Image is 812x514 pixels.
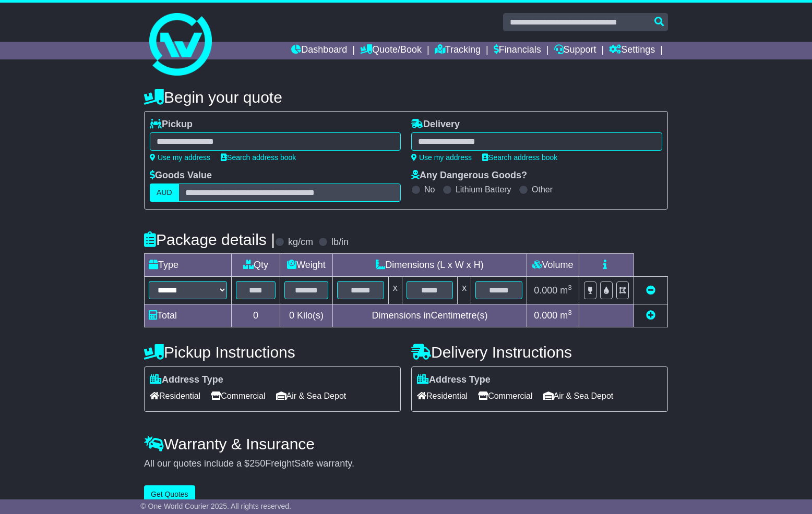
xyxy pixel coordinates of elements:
span: 0.000 [534,310,557,321]
td: Type [145,254,232,277]
td: Dimensions in Centimetre(s) [332,304,527,327]
a: Search address book [482,153,557,162]
a: Dashboard [291,42,347,59]
a: Financials [494,42,541,59]
a: Use my address [411,153,472,162]
span: Air & Sea Depot [276,388,347,404]
td: x [458,277,471,304]
span: Commercial [478,388,532,404]
a: Quote/Book [360,42,422,59]
label: Lithium Battery [456,185,511,194]
span: Commercial [211,388,265,404]
span: 0 [289,310,294,321]
h4: Begin your quote [144,89,668,106]
label: Address Type [417,374,491,386]
h4: Package details | [144,231,275,248]
span: m [560,310,572,321]
sup: 3 [568,284,572,291]
label: Delivery [411,119,460,130]
label: Other [532,185,553,194]
td: Volume [527,254,579,277]
label: Any Dangerous Goods? [411,170,527,181]
td: Weight [280,254,333,277]
h4: Warranty & Insurance [144,435,668,452]
a: Settings [609,42,655,59]
label: Pickup [150,119,193,130]
a: Use my address [150,153,210,162]
td: Total [145,304,232,327]
div: All our quotes include a $ FreightSafe warranty. [144,458,668,470]
label: Goods Value [150,170,212,181]
span: Residential [150,388,200,404]
label: Address Type [150,374,223,386]
span: © One World Courier 2025. All rights reserved. [140,502,291,510]
h4: Pickup Instructions [144,344,401,361]
a: Tracking [435,42,481,59]
label: No [424,185,435,194]
span: Air & Sea Depot [543,388,614,404]
button: Get Quotes [144,485,195,504]
a: Search address book [221,153,296,162]
label: lb/in [331,237,349,248]
label: AUD [150,183,179,202]
span: Residential [417,388,468,404]
a: Support [554,42,596,59]
td: Dimensions (L x W x H) [332,254,527,277]
td: Kilo(s) [280,304,333,327]
span: m [560,285,572,296]
td: Qty [232,254,280,277]
td: x [388,277,402,304]
h4: Delivery Instructions [411,344,668,361]
span: 250 [249,458,265,469]
label: kg/cm [288,237,313,248]
td: 0 [232,304,280,327]
sup: 3 [568,309,572,316]
span: 0.000 [534,285,557,296]
a: Add new item [646,310,655,321]
a: Remove this item [646,285,655,296]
